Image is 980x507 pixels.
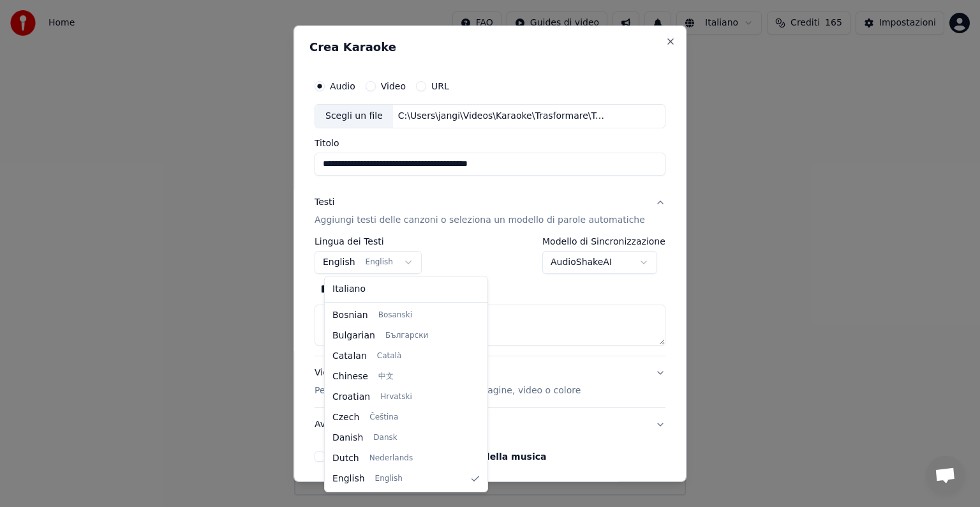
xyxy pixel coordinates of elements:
[332,432,363,444] span: Danish
[332,350,367,363] span: Catalan
[378,310,412,321] span: Bosanski
[380,392,412,402] span: Hrvatski
[369,412,398,423] span: Čeština
[332,370,368,383] span: Chinese
[385,331,428,341] span: Български
[373,433,397,443] span: Dansk
[369,453,413,464] span: Nederlands
[332,329,375,342] span: Bulgarian
[332,391,370,404] span: Croatian
[332,309,368,322] span: Bosnian
[332,452,359,465] span: Dutch
[378,372,394,382] span: 中文
[332,283,366,296] span: Italiano
[375,474,403,484] span: English
[332,411,359,424] span: Czech
[332,473,365,485] span: English
[377,351,401,361] span: Català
